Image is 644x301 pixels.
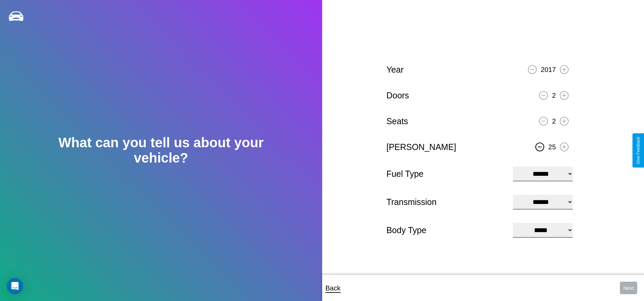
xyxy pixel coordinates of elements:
h2: What can you tell us about your vehicle? [32,135,290,166]
p: 2 [552,115,556,127]
p: 2 [552,89,556,101]
p: 2017 [541,63,556,76]
button: Next [620,282,637,294]
div: Open Intercom Messenger [7,278,23,294]
p: Back [326,282,341,294]
p: Seats [386,114,408,129]
p: Body Type [386,223,506,238]
p: Year [386,62,404,77]
div: Give Feedback [636,137,641,164]
p: [PERSON_NAME] [386,139,456,155]
p: 25 [548,141,556,153]
p: Transmission [386,194,506,210]
p: Fuel Type [386,166,506,182]
p: Doors [386,88,409,103]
